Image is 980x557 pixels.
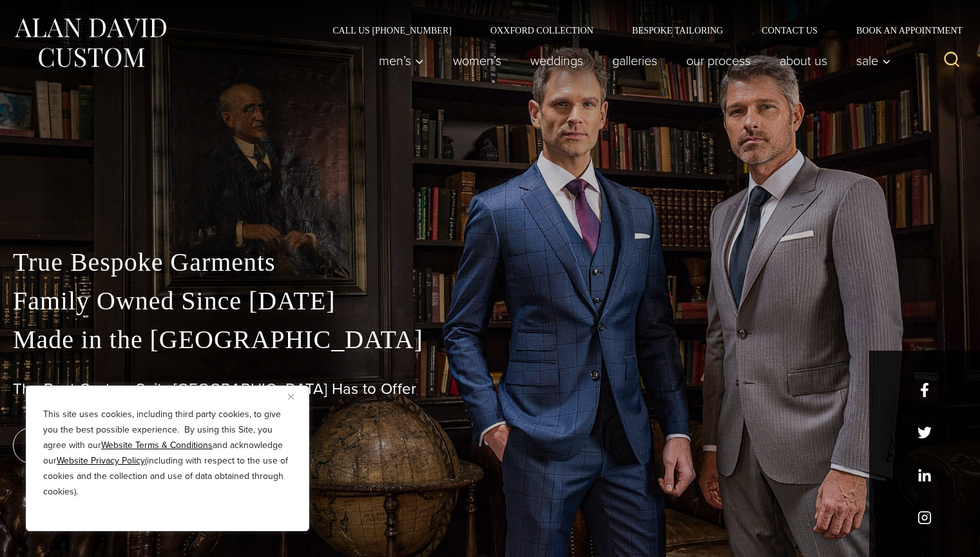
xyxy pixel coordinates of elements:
img: Alan David Custom [13,14,168,72]
a: Galleries [598,48,672,73]
img: Close [288,394,294,400]
a: Website Privacy Policy [57,454,145,467]
a: Contact Us [742,26,837,35]
span: Sale [856,54,891,67]
nav: Primary Navigation [365,48,898,73]
button: Close [288,389,303,404]
a: Book an Appointment [837,26,967,35]
a: book an appointment [13,427,193,464]
button: View Search Form [936,45,967,76]
a: Women’s [439,48,516,73]
a: Bespoke Tailoring [613,26,742,35]
a: About Us [765,48,842,73]
a: Our Process [672,48,765,73]
a: Website Terms & Conditions [101,438,213,452]
p: This site uses cookies, including third party cookies, to give you the best possible experience. ... [43,407,292,500]
a: Oxxford Collection [471,26,613,35]
nav: Secondary Navigation [313,26,967,35]
a: weddings [516,48,598,73]
h1: The Best Custom Suits [GEOGRAPHIC_DATA] Has to Offer [13,380,967,398]
p: True Bespoke Garments Family Owned Since [DATE] Made in the [GEOGRAPHIC_DATA] [13,243,967,359]
span: Men’s [379,54,424,67]
a: Call Us [PHONE_NUMBER] [313,26,471,35]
